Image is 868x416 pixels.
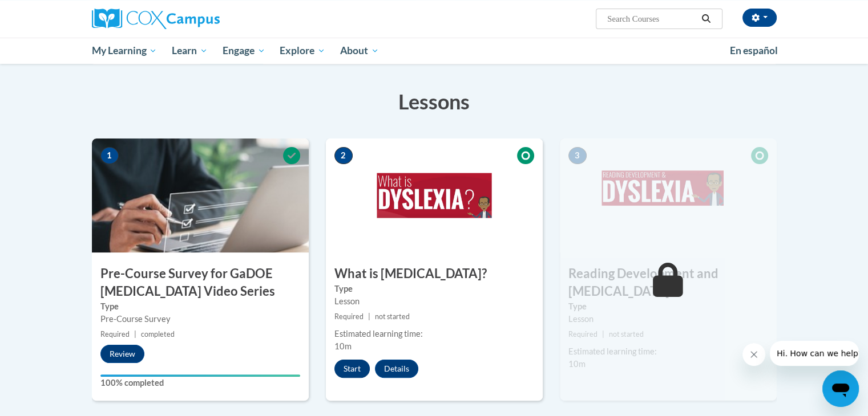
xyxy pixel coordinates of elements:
iframe: Button to launch messaging window [822,370,859,407]
label: Type [568,300,768,313]
div: Lesson [568,313,768,325]
a: En español [722,39,785,63]
img: Course Image [92,138,309,252]
span: not started [375,312,410,321]
span: 10m [568,359,586,369]
span: | [602,330,604,338]
span: completed [141,330,175,338]
div: Estimated learning time: [568,345,768,358]
a: Explore [272,38,333,64]
span: | [134,330,136,338]
button: Start [334,360,370,378]
img: Course Image [560,138,777,252]
span: | [368,312,370,321]
div: Your progress [100,374,300,377]
span: 3 [568,147,587,164]
span: 2 [334,147,353,164]
a: Learn [164,38,215,64]
span: 1 [100,147,119,164]
img: Cox Campus [92,9,220,29]
span: Required [100,330,130,338]
span: Explore [280,44,325,58]
div: Lesson [334,295,534,308]
h3: Reading Development and [MEDICAL_DATA] [560,265,777,300]
a: My Learning [84,38,165,64]
span: Required [334,312,364,321]
span: My Learning [91,44,157,58]
a: About [333,38,386,64]
iframe: Message from company [770,341,859,366]
span: Engage [223,44,265,58]
img: Course Image [326,138,543,252]
button: Details [375,360,418,378]
span: About [340,44,379,58]
button: Search [697,12,714,26]
h3: Lessons [92,87,777,116]
div: Main menu [75,38,794,64]
label: 100% completed [100,377,300,389]
div: Pre-Course Survey [100,313,300,325]
span: Required [568,330,597,338]
button: Account Settings [742,9,777,27]
span: En español [730,44,778,56]
span: Learn [172,44,208,58]
span: 10m [334,341,352,351]
label: Type [100,300,300,313]
span: Hi. How can we help? [7,8,92,17]
a: Engage [215,38,273,64]
h3: Pre-Course Survey for GaDOE [MEDICAL_DATA] Video Series [92,265,309,300]
span: not started [609,330,644,338]
button: Review [100,345,144,363]
h3: What is [MEDICAL_DATA]? [326,265,543,283]
label: Type [334,283,534,295]
input: Search Courses [606,12,697,26]
a: Cox Campus [92,9,309,29]
div: Estimated learning time: [334,328,534,340]
iframe: Close message [742,343,765,366]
